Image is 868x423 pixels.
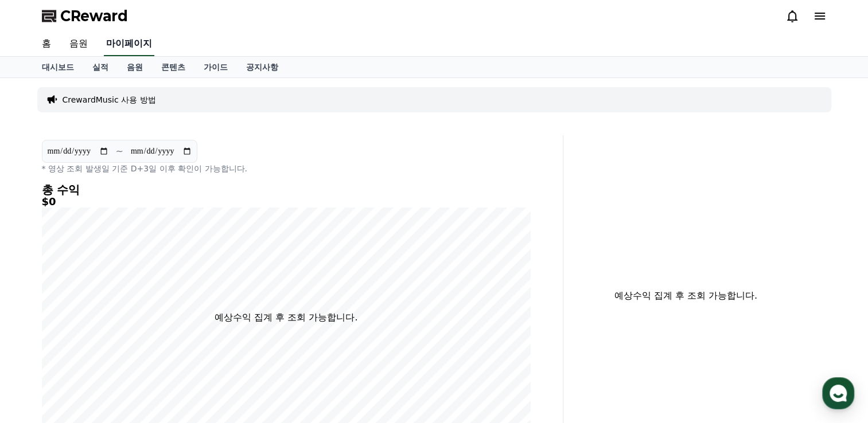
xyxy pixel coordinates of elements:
[105,346,119,355] span: 대화
[76,328,148,357] a: 대화
[152,57,194,77] a: 콘텐츠
[177,345,191,354] span: 설정
[148,328,220,357] a: 설정
[42,163,531,174] p: * 영상 조회 발생일 기준 D+3일 이후 확인이 가능합니다.
[3,328,76,357] a: 홈
[104,32,154,56] a: 마이페이지
[215,311,357,324] p: 예상수익 집계 후 조회 가능합니다.
[42,183,531,196] h4: 총 수익
[237,57,287,77] a: 공지사항
[116,144,123,158] p: ~
[60,7,128,25] span: CReward
[573,289,799,303] p: 예상수익 집계 후 조회 가능합니다.
[36,345,43,354] span: 홈
[194,57,237,77] a: 가이드
[42,7,128,25] a: CReward
[33,32,60,56] a: 홈
[33,57,83,77] a: 대시보드
[83,57,118,77] a: 실적
[60,32,97,56] a: 음원
[63,94,156,105] a: CrewardMusic 사용 방법
[118,57,152,77] a: 음원
[42,196,531,207] h5: $0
